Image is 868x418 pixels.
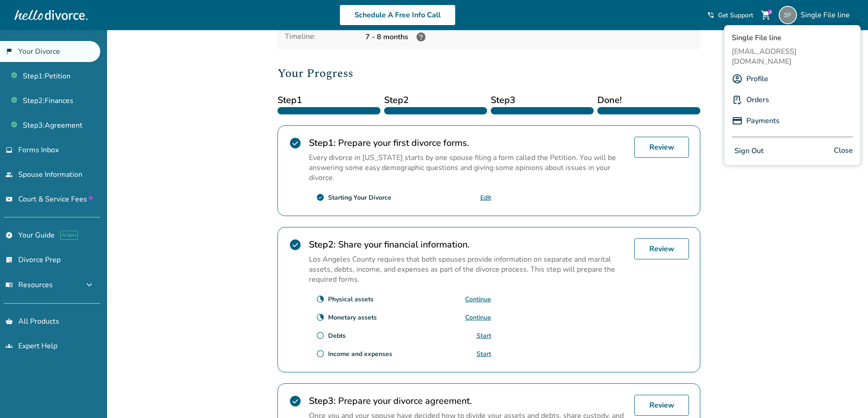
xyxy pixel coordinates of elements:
[480,193,491,202] a: Edit
[801,10,853,20] span: Single File line
[316,350,324,358] span: radio_button_unchecked
[289,137,302,150] span: check_circle
[634,238,689,259] a: Review
[746,112,780,129] a: Payments
[634,395,689,416] a: Review
[732,94,743,105] img: P
[707,11,753,20] a: phone_in_talkGet Support
[309,395,336,407] strong: Step 3 :
[277,93,380,107] span: Step 1
[5,232,13,239] span: explore
[309,137,627,149] h2: Prepare your first divorce forms.
[597,93,700,107] span: Done!
[309,153,627,183] p: Every divorce in [US_STATE] starts by one spouse filing a form called the Petition. You will be a...
[5,146,13,154] span: inbox
[316,313,324,321] span: clock_loader_40
[732,33,853,43] span: Single File line
[822,374,868,418] iframe: Chat Widget
[760,10,771,21] span: shopping_cart
[316,193,324,201] span: check_circle
[277,64,700,83] h2: Your Progress
[477,350,491,358] a: Start
[746,91,769,108] a: Orders
[5,342,13,350] span: groups
[289,395,302,408] span: check_circle
[5,256,13,263] span: list_alt_check
[779,6,797,24] img: singlefileline@hellodivorce.com
[328,193,391,202] div: Starting Your Divorce
[746,70,768,88] a: Profile
[309,238,627,251] h2: Share your financial information.
[732,144,766,158] button: Sign Out
[309,395,627,407] h2: Prepare your divorce agreement.
[718,11,753,20] span: Get Support
[339,5,456,26] a: Schedule A Free Info Call
[5,48,13,55] span: flag_2
[84,279,95,290] span: expand_more
[328,313,377,322] div: Monetary assets
[328,295,374,304] div: Physical assets
[18,194,92,204] span: Court & Service Fees
[384,93,487,107] span: Step 2
[465,295,491,304] a: Continue
[5,280,53,290] span: Resources
[732,73,743,84] img: A
[328,331,346,340] div: Debts
[477,331,491,340] a: Start
[316,295,324,303] span: clock_loader_40
[285,31,358,42] div: Timeline:
[5,318,13,325] span: shopping_basket
[60,231,78,240] span: AI beta
[768,10,772,14] div: 1
[5,171,13,178] span: people
[465,313,491,322] a: Continue
[309,238,336,251] strong: Step 2 :
[316,331,324,340] span: radio_button_unchecked
[707,11,714,19] span: phone_in_talk
[732,46,853,67] span: [EMAIL_ADDRESS][DOMAIN_NAME]
[309,137,336,149] strong: Step 1 :
[328,350,392,358] div: Income and expenses
[732,115,743,126] img: P
[5,281,13,289] span: menu_book
[289,238,302,251] span: check_circle
[309,254,627,284] p: Los Angeles County requires that both spouses provide information on separate and marital assets,...
[18,145,59,155] span: Forms Inbox
[365,31,693,42] div: 7 - 8 months
[634,137,689,158] a: Review
[5,196,13,203] span: universal_currency_alt
[491,93,594,107] span: Step 3
[834,144,853,158] span: Close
